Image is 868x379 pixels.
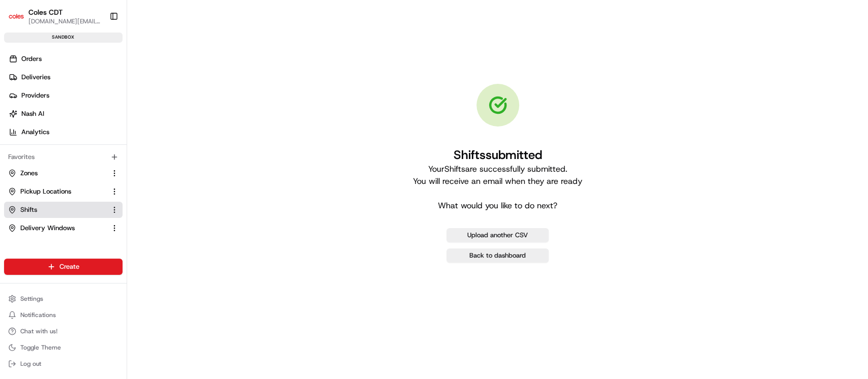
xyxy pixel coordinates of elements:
span: Settings [20,295,43,303]
button: Coles CDTColes CDT[DOMAIN_NAME][EMAIL_ADDRESS][DOMAIN_NAME] [4,4,105,28]
img: Nash [10,10,31,30]
a: Analytics [4,124,127,140]
a: Delivery Windows [8,224,106,233]
button: Delivery Windows [4,220,123,236]
button: Chat with us! [4,324,123,338]
div: 📗 [10,148,18,156]
span: Analytics [21,128,49,137]
button: Notifications [4,308,123,322]
span: Toggle Theme [20,343,61,352]
span: Delivery Windows [20,224,75,233]
a: 📗Knowledge Base [6,143,82,162]
a: Pickup Locations [8,187,106,196]
div: Start new chat [35,97,167,107]
a: Orders [4,51,127,67]
a: Back to dashboard [446,248,549,263]
a: Powered byPylon [72,172,123,180]
span: Pylon [101,172,123,180]
button: Pickup Locations [4,183,123,200]
span: Nash AI [21,109,44,118]
a: Shifts [8,205,106,214]
span: API Documentation [96,147,163,157]
span: Log out [20,360,41,368]
button: Zones [4,165,123,181]
span: Create [59,262,79,271]
button: Coles CDT [28,7,63,17]
a: Nash AI [4,106,127,122]
span: Pickup Locations [20,187,71,196]
div: sandbox [4,33,123,43]
button: Settings [4,292,123,306]
a: Zones [8,169,106,178]
p: Welcome 👋 [10,41,185,57]
a: 💻API Documentation [82,143,167,162]
a: Deliveries [4,69,127,85]
span: Deliveries [21,73,50,82]
img: Coles CDT [8,8,24,24]
input: Clear [26,66,168,76]
div: 💻 [86,148,94,156]
button: Shifts [4,202,123,218]
div: We're available if you need us! [35,107,129,115]
button: Toggle Theme [4,340,123,355]
span: Orders [21,54,42,64]
button: Start new chat [173,100,185,112]
span: Knowledge Base [20,147,78,157]
p: Your Shifts are successfully submitted. You will receive an email when they are ready What would ... [413,163,582,212]
button: Upload another CSV [446,228,549,242]
button: [DOMAIN_NAME][EMAIL_ADDRESS][DOMAIN_NAME] [28,17,101,25]
span: Chat with us! [20,327,57,335]
div: Favorites [4,149,123,165]
h1: Shifts submitted [413,147,582,163]
a: Providers [4,87,127,104]
span: Notifications [20,311,56,319]
button: Log out [4,357,123,371]
span: Zones [20,169,38,178]
span: Providers [21,91,49,100]
button: Create [4,259,123,275]
img: 1736555255976-a54dd68f-1ca7-489b-9aae-adbdc363a1c4 [10,97,28,115]
span: Shifts [20,205,37,214]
